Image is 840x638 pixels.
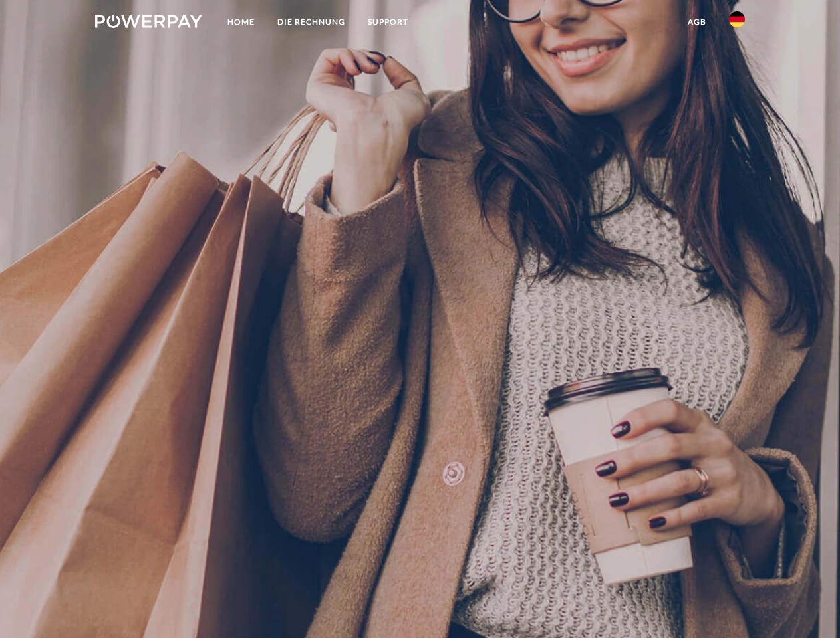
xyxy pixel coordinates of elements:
[95,15,202,28] img: logo-powerpay-white.svg
[356,10,420,34] a: SUPPORT
[266,10,356,34] a: DIE RECHNUNG
[676,10,718,34] a: agb
[729,11,745,27] img: de
[216,10,266,34] a: Home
